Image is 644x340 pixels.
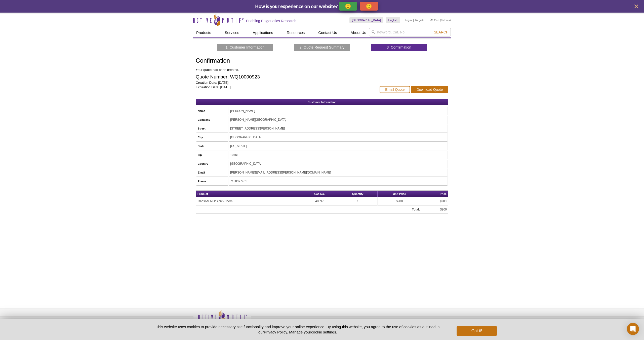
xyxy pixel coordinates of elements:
[369,28,451,36] input: Keyword, Cat. No.
[394,318,432,329] table: Click to Verify - This site chose Symantec SSL for secure e-commerce and confidential communicati...
[196,75,375,79] h2: Quote Number: WQ10000923
[411,86,448,93] a: Download Quote
[229,142,448,150] td: [US_STATE]
[387,45,411,50] a: 3 Confirmation
[430,18,439,22] a: Cart
[338,197,378,205] td: 1
[434,30,449,34] span: Search
[198,135,227,140] h5: City
[229,107,448,115] td: [PERSON_NAME]
[348,28,369,37] a: About Us
[147,324,448,335] p: This website uses cookies to provide necessary site functionality and improve your online experie...
[229,160,448,168] td: [GEOGRAPHIC_DATA]
[193,28,214,37] a: Products
[412,208,420,211] strong: Total:
[457,326,497,336] button: Got it!
[378,191,422,197] th: Unit Price
[415,18,425,22] a: Register
[198,109,227,113] h5: Name
[386,17,400,23] a: English
[349,17,383,23] a: [GEOGRAPHIC_DATA]
[430,17,451,23] li: (0 items)
[421,191,448,197] th: Price
[198,153,227,157] h5: Zip
[226,45,264,50] a: 1 Customer Information
[421,205,448,214] td: $900
[338,191,378,197] th: Quantity
[196,57,375,65] h1: Confirmation
[301,197,338,205] td: 40097
[300,45,344,50] a: 2 Quote Request Summary
[198,126,227,131] h5: Street
[196,68,375,72] p: Your quote has been created.
[315,28,340,37] a: Contact Us
[229,151,448,159] td: 10461
[366,3,372,9] p: 🙁
[250,28,276,37] a: Applications
[229,177,448,186] td: 7188397461
[196,191,301,197] th: Product
[198,117,227,122] h5: Company
[198,144,227,148] h5: State
[196,99,448,105] h2: Customer Information
[311,330,336,334] button: cookie settings
[222,28,242,37] a: Services
[255,3,338,9] span: How is your experience on our website?
[229,116,448,124] td: [PERSON_NAME][GEOGRAPHIC_DATA]
[264,330,287,334] a: Privacy Policy
[229,124,448,133] td: [STREET_ADDRESS][PERSON_NAME]
[196,197,301,205] td: TransAM NFkB p65 Chemi
[430,19,433,21] img: Your Cart
[627,323,639,335] div: Open Intercom Messenger
[198,179,227,184] h5: Phone
[198,170,227,175] h5: Email
[196,80,375,90] p: Creation Date: [DATE] Expiration Date: [DATE]
[378,197,422,205] td: $900
[193,309,251,329] img: Active Motif,
[432,30,450,34] button: Search
[380,86,410,93] a: Email Quote
[246,19,296,23] h2: Enabling Epigenetics Research
[198,161,227,166] h5: Country
[633,3,639,10] button: close
[284,28,308,37] a: Resources
[421,197,448,205] td: $900
[229,133,448,142] td: [GEOGRAPHIC_DATA]
[405,18,412,22] a: Login
[301,191,338,197] th: Cat. No.
[413,17,414,23] li: |
[345,3,351,9] p: 🙂
[229,168,448,177] td: [PERSON_NAME][EMAIL_ADDRESS][PERSON_NAME][DOMAIN_NAME]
